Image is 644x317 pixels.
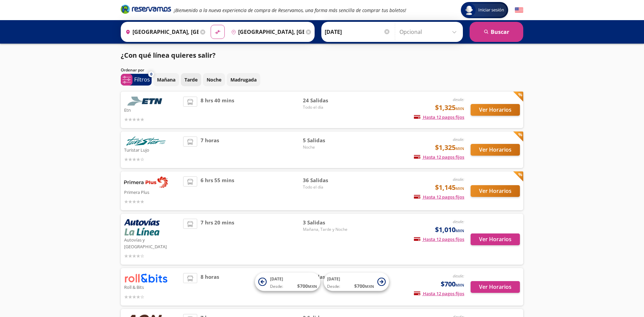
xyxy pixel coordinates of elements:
[228,23,304,40] input: Buscar Destino
[441,279,464,289] span: $700
[124,219,160,235] img: Autovías y La Línea
[414,236,464,242] span: Hasta 12 pagos fijos
[471,185,520,197] button: Ver Horarios
[303,219,350,226] span: 3 Salidas
[203,73,225,86] button: Noche
[453,137,464,142] em: desde:
[303,176,350,184] span: 36 Salidas
[153,73,179,86] button: Mañana
[123,23,199,40] input: Buscar Origen
[455,186,464,191] small: MXN
[201,137,219,163] span: 7 horas
[303,144,350,150] span: Noche
[435,225,464,235] span: $1,010
[134,75,150,84] p: Filtros
[303,137,350,144] span: 5 Salidas
[308,284,317,289] small: MXN
[303,226,350,232] span: Mañana, Tarde y Noche
[207,76,221,83] p: Noche
[201,219,234,260] span: 7 hrs 20 mins
[414,154,464,160] span: Hasta 12 pagos fijos
[121,4,171,16] a: Brand Logo
[121,50,216,60] p: ¿Con qué línea quieres salir?
[227,73,260,86] button: Madrugada
[201,273,219,300] span: 8 horas
[124,235,180,250] p: Autovías y [GEOGRAPHIC_DATA]
[327,283,340,289] span: Desde:
[453,97,464,102] em: desde:
[121,4,171,14] i: Brand Logo
[124,137,168,146] img: Turistar Lujo
[230,76,257,83] p: Madrugada
[124,176,168,188] img: Primera Plus
[181,73,201,86] button: Tarde
[471,281,520,293] button: Ver Horarios
[184,76,198,83] p: Tarde
[455,282,464,287] small: MXN
[414,114,464,120] span: Hasta 12 pagos fijos
[515,6,523,14] button: English
[414,194,464,200] span: Hasta 12 pagos fijos
[455,146,464,151] small: MXN
[124,283,180,291] p: Roll & Bits
[399,23,460,40] input: Opcional
[414,290,464,297] span: Hasta 12 pagos fijos
[324,273,389,291] button: [DATE]Desde:$700MXN
[435,143,464,153] span: $1,325
[453,219,464,224] em: desde:
[124,106,180,114] p: Etn
[435,182,464,193] span: $1,145
[470,22,523,42] button: Buscar
[270,283,283,289] span: Desde:
[124,146,180,154] p: Turistar Lujo
[471,104,520,116] button: Ver Horarios
[303,97,350,104] span: 24 Salidas
[124,273,168,283] img: Roll & Bits
[174,7,406,13] em: ¡Bienvenido a la nueva experiencia de compra de Reservamos, una forma más sencilla de comprar tus...
[255,273,320,291] button: [DATE]Desde:$700MXN
[201,176,234,205] span: 6 hrs 55 mins
[325,23,390,40] input: Elegir Fecha
[121,74,152,86] button: 0Filtros
[124,188,180,196] p: Primera Plus
[455,106,464,111] small: MXN
[297,282,317,289] span: $ 700
[453,176,464,182] em: desde:
[471,233,520,245] button: Ver Horarios
[303,104,350,110] span: Todo el día
[124,97,168,106] img: Etn
[201,97,234,123] span: 8 hrs 40 mins
[476,7,507,13] span: Iniciar sesión
[303,184,350,190] span: Todo el día
[435,103,464,113] span: $1,325
[327,276,340,282] span: [DATE]
[455,228,464,233] small: MXN
[270,276,283,282] span: [DATE]
[471,144,520,156] button: Ver Horarios
[150,71,152,77] span: 0
[365,284,374,289] small: MXN
[121,67,144,73] p: Ordenar por
[453,273,464,279] em: desde:
[354,282,374,289] span: $ 700
[157,76,175,83] p: Mañana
